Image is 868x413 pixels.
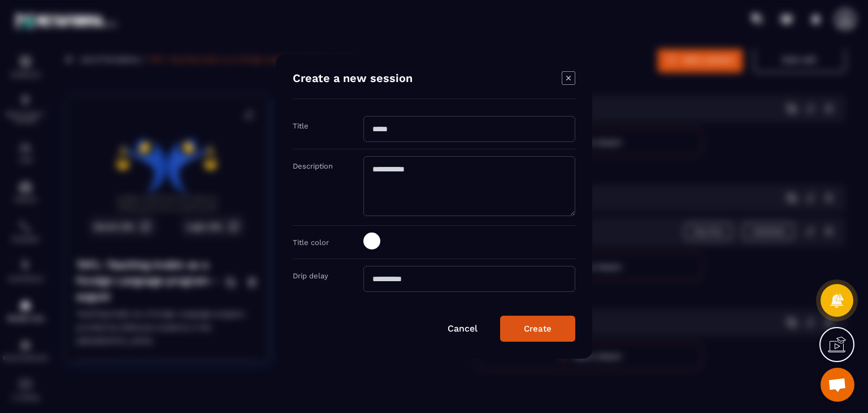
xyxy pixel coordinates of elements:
label: Title color [293,238,329,247]
a: Cancel [448,323,478,334]
label: Title [293,122,309,130]
div: Create [524,324,552,334]
label: Drip delay [293,272,328,280]
button: Create [500,316,575,342]
a: Open chat [821,368,854,402]
h4: Create a new session [293,71,413,87]
label: Description [293,162,333,170]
